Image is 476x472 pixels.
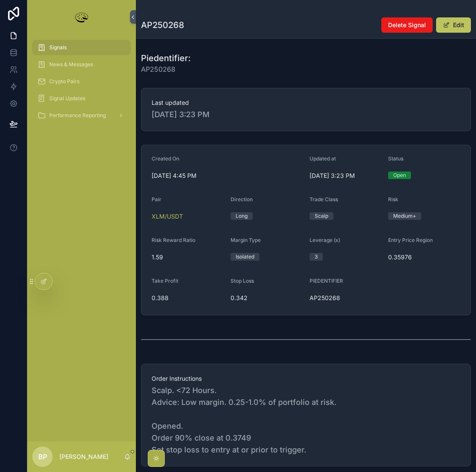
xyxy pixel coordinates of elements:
[152,109,460,121] span: [DATE] 3:23 PM
[141,52,191,64] h1: Piedentifier:
[152,155,179,162] span: Created On
[49,61,93,68] span: News & Messages
[310,294,382,302] span: AP250268
[310,196,338,202] span: Trade Class
[236,212,248,220] div: Long
[388,237,433,243] span: Entry Price Region
[231,278,254,284] span: Stop Loss
[152,237,195,243] span: Risk Reward Ratio
[152,374,460,383] span: Order Instructions
[236,253,254,261] div: Isolated
[32,108,131,123] a: Performance Reporting
[59,452,108,461] p: [PERSON_NAME]
[32,91,131,106] a: Signal Updates
[49,112,106,119] span: Performance Reporting
[38,452,47,462] span: BP
[32,40,131,55] a: Signals
[393,171,406,179] div: Open
[152,196,161,202] span: Pair
[388,196,398,202] span: Risk
[388,21,426,29] span: Delete Signal
[436,17,471,33] button: Edit
[32,57,131,72] a: News & Messages
[152,98,460,107] span: Last updated
[32,74,131,89] a: Crypto Pairs
[310,278,343,284] span: PIEDENTIFIER
[310,237,340,243] span: Leverage (x)
[49,95,85,102] span: Signal Updates
[152,294,224,302] span: 0.388
[152,253,224,261] span: 1.59
[393,212,416,220] div: Medium+
[388,253,460,261] span: 0.35976
[141,64,191,74] span: AP250268
[152,212,183,221] a: XLM/USDT
[27,34,136,134] div: scrollable content
[231,196,253,202] span: Direction
[231,237,261,243] span: Margin Type
[141,19,184,31] h1: AP250268
[152,171,303,180] span: [DATE] 4:45 PM
[381,17,433,33] button: Delete Signal
[310,155,336,162] span: Updated at
[315,212,328,220] div: Scalp
[231,294,303,302] span: 0.342
[315,253,318,261] div: 3
[310,171,382,180] span: [DATE] 3:23 PM
[49,78,79,85] span: Crypto Pairs
[388,155,403,162] span: Status
[152,385,460,456] span: Scalp. <72 Hours. Advice: Low margin. 0.25-1.0% of portfolio at risk. Opened. Order 90% close at ...
[152,278,178,284] span: Take Profit
[49,44,67,51] span: Signals
[73,10,90,24] img: App logo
